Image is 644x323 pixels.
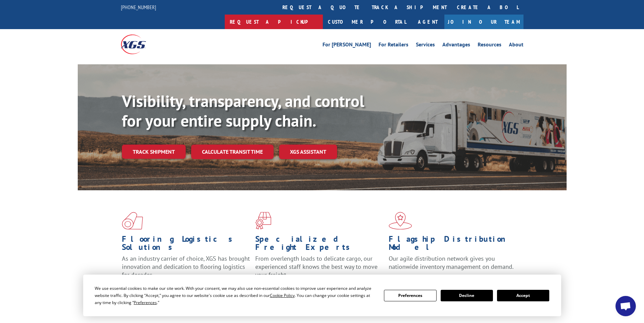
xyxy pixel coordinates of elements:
span: Preferences [134,300,157,305]
p: From overlength loads to delicate cargo, our experienced staff knows the best way to move your fr... [255,255,384,285]
a: XGS ASSISTANT [279,145,337,159]
div: Open chat [615,296,636,316]
a: Request a pickup [225,15,323,29]
h1: Flagship Distribution Model [389,235,517,255]
h1: Specialized Freight Experts [255,235,384,255]
div: We use essential cookies to make our site work. With your consent, we may also use non-essential ... [95,285,376,306]
a: [PHONE_NUMBER] [121,4,156,10]
img: xgs-icon-focused-on-flooring-red [255,212,271,230]
button: Decline [441,290,493,301]
b: Visibility, transparency, and control for your entire supply chain. [122,90,364,131]
a: For [PERSON_NAME] [323,42,371,49]
button: Preferences [384,290,436,301]
a: For Retailers [379,42,408,49]
a: Calculate transit time [191,145,274,159]
span: Our agile distribution network gives you nationwide inventory management on demand. [389,255,514,271]
h1: Flooring Logistics Solutions [122,235,250,255]
span: As an industry carrier of choice, XGS has brought innovation and dedication to flooring logistics... [122,255,250,279]
img: xgs-icon-flagship-distribution-model-red [389,212,412,230]
img: xgs-icon-total-supply-chain-intelligence-red [122,212,143,230]
a: Advantages [442,42,470,49]
a: Resources [478,42,501,49]
button: Accept [497,290,549,301]
a: Agent [411,15,444,29]
a: Join Our Team [444,15,523,29]
a: Customer Portal [323,15,411,29]
a: About [509,42,523,49]
a: Services [416,42,435,49]
a: Track shipment [122,145,186,159]
div: Cookie Consent Prompt [83,275,561,316]
span: Cookie Policy [270,293,295,298]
